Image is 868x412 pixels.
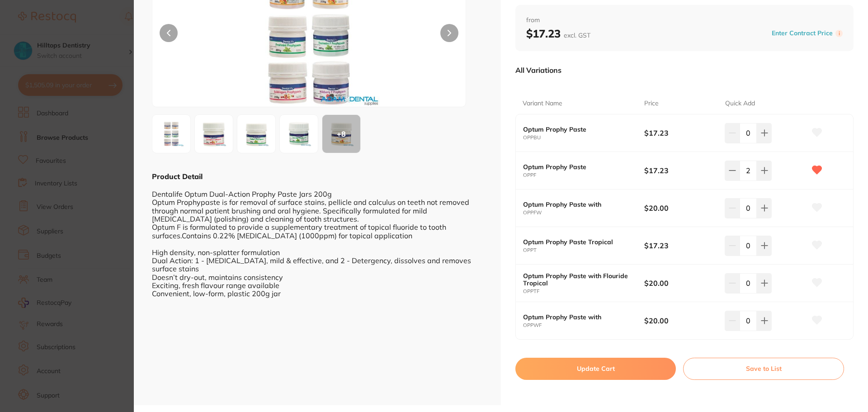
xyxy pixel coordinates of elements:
[155,118,188,150] img: VU0uanBn
[835,30,843,37] label: i
[283,118,315,150] img: LmpwZw
[523,126,632,133] b: Optum Prophy Paste
[198,118,230,150] img: LmpwZw
[523,322,644,328] small: OPPWF
[644,128,717,138] b: $17.23
[523,238,632,246] b: Optum Prophy Paste Tropical
[526,16,843,25] span: from
[523,289,644,294] small: OPPTF
[725,99,755,108] p: Quick Add
[526,27,590,40] b: $17.23
[523,172,644,178] small: OPPF
[564,31,590,39] span: excl. GST
[644,278,717,288] b: $20.00
[769,29,835,38] button: Enter Contract Price
[523,313,632,321] b: Optum Prophy Paste with
[644,203,717,213] b: $20.00
[152,172,203,181] b: Product Detail
[644,316,717,326] b: $20.00
[683,358,844,379] button: Save to List
[523,247,644,253] small: OPPT
[515,66,561,75] p: All Variations
[523,163,632,170] b: Optum Prophy Paste
[523,135,644,141] small: OPPBU
[322,115,360,153] div: + 8
[322,114,361,153] button: +8
[523,210,644,216] small: OPPFW
[523,99,562,108] p: Variant Name
[240,118,273,150] img: anBn
[523,272,632,287] b: Optum Prophy Paste with Flouride Tropical
[152,181,483,298] div: Dentalife Optum Dual-Action Prophy Paste Jars 200g Optum Prophypaste is for removal of surface st...
[644,166,717,175] b: $17.23
[523,201,632,208] b: Optum Prophy Paste with
[644,99,659,108] p: Price
[515,358,676,379] button: Update Cart
[644,241,717,251] b: $17.23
